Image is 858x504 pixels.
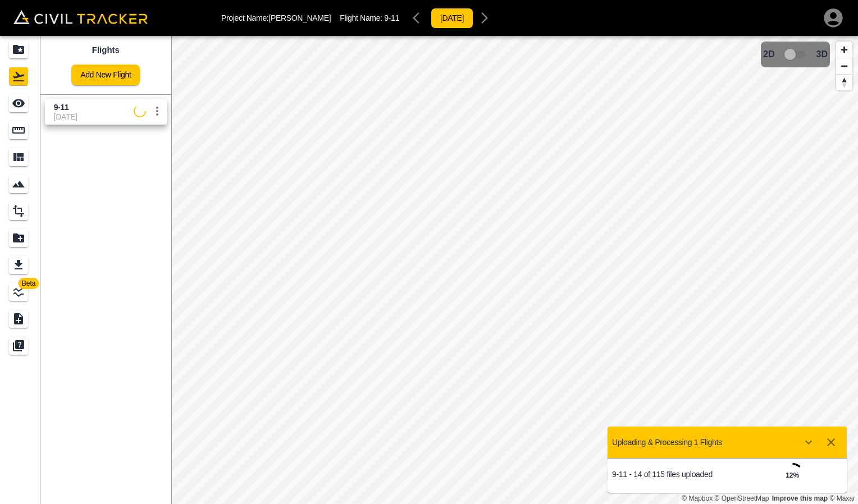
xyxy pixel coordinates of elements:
span: 2D [763,49,774,59]
a: Map feedback [772,494,828,502]
strong: 12 % [786,471,799,479]
button: Reset bearing to north [836,74,852,90]
p: Flight Name: [340,13,399,22]
a: Maxar [829,494,855,502]
span: 3D [816,49,828,59]
a: OpenStreetMap [715,494,769,502]
p: Uploading & Processing 1 Flights [612,438,722,447]
button: Show more [797,431,820,453]
span: 3D model not uploaded yet [779,44,812,65]
span: 9-11 [384,13,399,22]
button: Zoom out [836,58,852,74]
a: Mapbox [682,494,713,502]
button: [DATE] [431,8,473,29]
img: Civil Tracker [13,10,148,24]
p: 9-11 - 14 of 115 files uploaded [612,470,727,479]
button: Zoom in [836,42,852,58]
canvas: Map [171,36,858,504]
p: Project Name: [PERSON_NAME] [221,13,331,22]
